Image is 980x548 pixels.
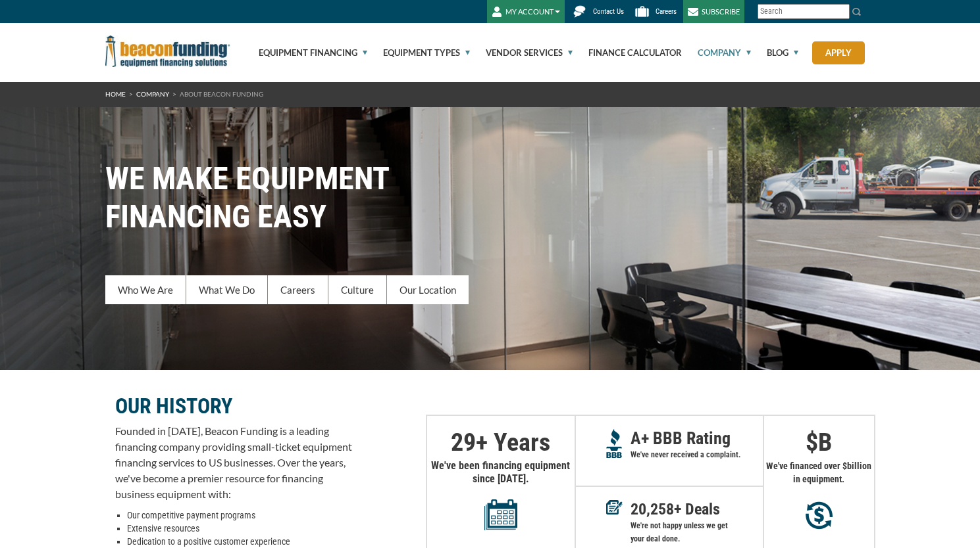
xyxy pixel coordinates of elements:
[105,275,186,304] a: Who We Are
[244,23,367,82] a: Equipment Financing
[105,160,875,236] h1: WE MAKE EQUIPMENT FINANCING EASY
[427,459,575,530] p: We've been financing equipment since [DATE].
[764,459,874,486] p: We've financed over $ billion in equipment.
[387,275,469,304] a: Our Location
[764,436,874,449] p: $ B
[186,275,268,304] a: What We Do
[127,509,352,522] li: Our competitive payment programs
[368,23,470,82] a: Equipment Types
[573,23,682,82] a: Finance Calculator
[115,398,352,414] p: OUR HISTORY
[451,428,476,457] span: 29
[683,23,751,82] a: Company
[606,429,623,458] img: A+ Reputation BBB
[806,501,833,530] img: Millions in equipment purchases
[180,90,263,98] span: About Beacon Funding
[631,519,763,545] p: We're not happy unless we get your deal done.
[631,500,674,518] span: 20,258
[471,23,573,82] a: Vendor Services
[606,500,623,514] img: Deals in Equipment Financing
[127,522,352,535] li: Extensive resources
[127,535,352,548] li: Dedication to a positive customer experience
[656,7,677,16] span: Careers
[105,35,230,67] img: Beacon Funding Corporation
[136,90,169,98] a: Company
[484,499,517,530] img: Years in equipment financing
[427,436,575,449] p: + Years
[593,7,624,16] span: Contact Us
[752,23,798,82] a: Blog
[115,423,352,502] p: Founded in [DATE], Beacon Funding is a leading financing company providing small-ticket equipment...
[631,503,763,516] p: + Deals
[105,90,126,98] a: HOME
[631,448,763,461] p: We've never received a complaint.
[836,7,846,17] a: Clear search text
[758,4,850,19] input: Search
[268,275,328,304] a: Careers
[328,275,387,304] a: Culture
[105,45,230,55] a: Beacon Funding Corporation
[852,7,862,17] img: Search
[812,41,865,64] a: Apply
[631,432,763,445] p: A+ BBB Rating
